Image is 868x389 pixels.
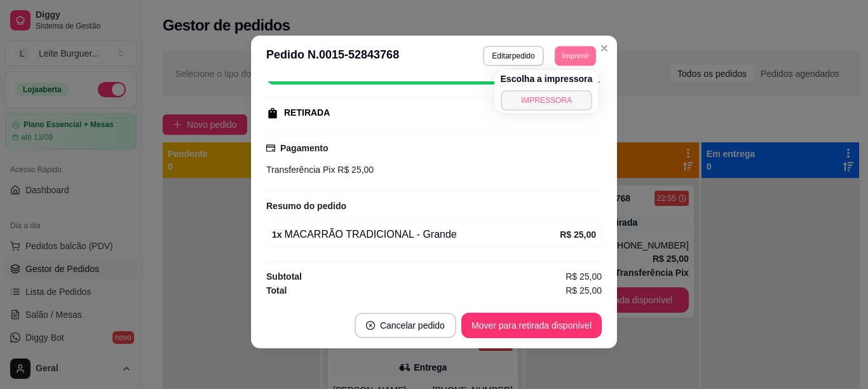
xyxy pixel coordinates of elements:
[272,229,282,240] strong: 1 x
[335,165,374,175] span: R$ 25,00
[461,313,602,338] button: Mover para retirada disponível
[355,313,456,338] button: close-circleCancelar pedido
[280,143,328,153] strong: Pagamento
[560,229,596,240] strong: R$ 25,00
[266,271,302,282] strong: Subtotal
[266,144,275,153] span: credit-card
[266,285,287,296] strong: Total
[266,165,335,175] span: Transferência Pix
[566,283,602,297] span: R$ 25,00
[266,201,346,211] strong: Resumo do pedido
[483,46,543,66] button: Editarpedido
[501,90,593,111] button: IMPRESSORA
[594,38,614,58] button: Close
[566,270,602,283] span: R$ 25,00
[266,46,399,66] h3: Pedido N. 0015-52843768
[366,321,375,330] span: close-circle
[284,106,330,119] div: RETIRADA
[272,227,560,242] div: MACARRÃO TRADICIONAL - Grande
[501,72,593,85] h4: Escolha a impressora
[555,46,596,65] button: Imprimir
